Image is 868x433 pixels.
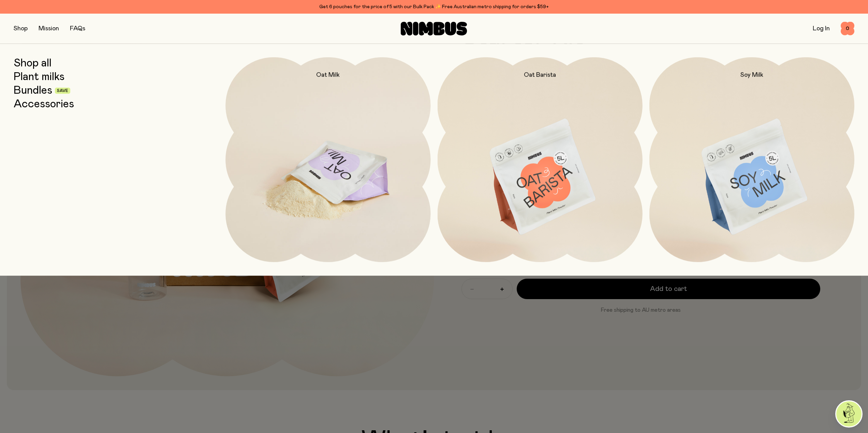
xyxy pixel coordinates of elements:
div: Get 6 pouches for the price of 5 with our Bulk Pack ✨ Free Australian metro shipping for orders $59+ [14,3,854,11]
a: Oat Barista [438,57,643,262]
h2: Oat Barista [524,71,556,79]
button: 0 [841,22,854,35]
a: Log In [813,26,830,32]
a: Accessories [14,98,74,110]
a: Mission [39,26,59,32]
a: Oat Milk [225,57,430,262]
span: Save [57,89,68,93]
h2: Soy Milk [740,71,763,79]
a: Plant milks [14,71,64,83]
a: FAQs [70,26,85,32]
a: Shop all [14,57,52,69]
a: Soy Milk [649,57,854,262]
h2: Oat Milk [316,71,340,79]
img: agent [836,401,862,427]
a: Bundles [14,84,52,97]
